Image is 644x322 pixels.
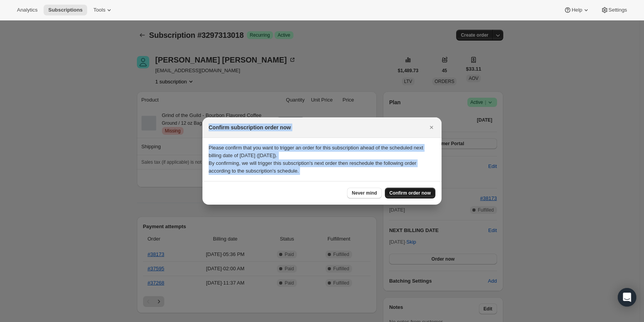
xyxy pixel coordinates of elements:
[89,5,118,15] button: Tools
[559,5,594,15] button: Help
[347,188,381,198] button: Never mind
[17,7,37,13] span: Analytics
[389,190,431,196] span: Confirm order now
[209,159,435,175] p: By confirming, we will trigger this subscription's next order then reschedule the following order...
[352,190,377,196] span: Never mind
[426,122,437,133] button: Close
[209,124,291,131] h2: Confirm subscription order now
[596,5,632,15] button: Settings
[93,7,105,13] span: Tools
[618,288,636,307] div: Open Intercom Messenger
[48,7,83,13] span: Subscriptions
[572,7,582,13] span: Help
[385,188,435,198] button: Confirm order now
[44,5,87,15] button: Subscriptions
[209,144,435,159] p: Please confirm that you want to trigger an order for this subscription ahead of the scheduled nex...
[12,5,42,15] button: Analytics
[609,7,627,13] span: Settings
